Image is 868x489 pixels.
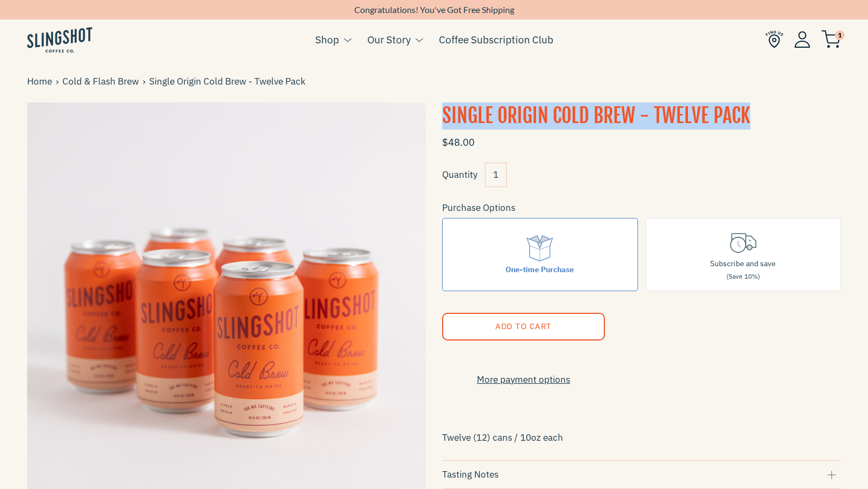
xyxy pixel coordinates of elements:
[442,428,841,447] p: Twelve (12) cans / 10oz each
[367,31,411,48] a: Our Story
[442,102,841,130] h1: Single Origin Cold Brew - Twelve Pack
[821,33,841,46] a: 1
[439,31,553,48] a: Coffee Subscription Club
[442,467,841,482] div: Tasting Notes
[821,30,841,48] img: cart
[835,30,845,40] span: 1
[710,259,776,268] span: Subscribe and save
[765,30,783,48] img: Find Us
[495,321,552,331] span: Add to Cart
[442,136,475,149] span: $48.00
[442,169,477,181] label: Quantity
[442,372,605,387] a: More payment options
[143,74,149,89] span: ›
[56,74,62,89] span: ›
[62,74,143,89] a: Cold & Flash Brew
[442,201,515,215] legend: Purchase Options
[442,313,605,340] button: Add to Cart
[794,31,810,48] img: Account
[149,74,309,89] span: Single Origin Cold Brew - Twelve Pack
[27,74,56,89] a: Home
[726,272,760,280] span: (Save 10%)
[315,31,339,48] a: Shop
[506,263,574,275] div: One-time Purchase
